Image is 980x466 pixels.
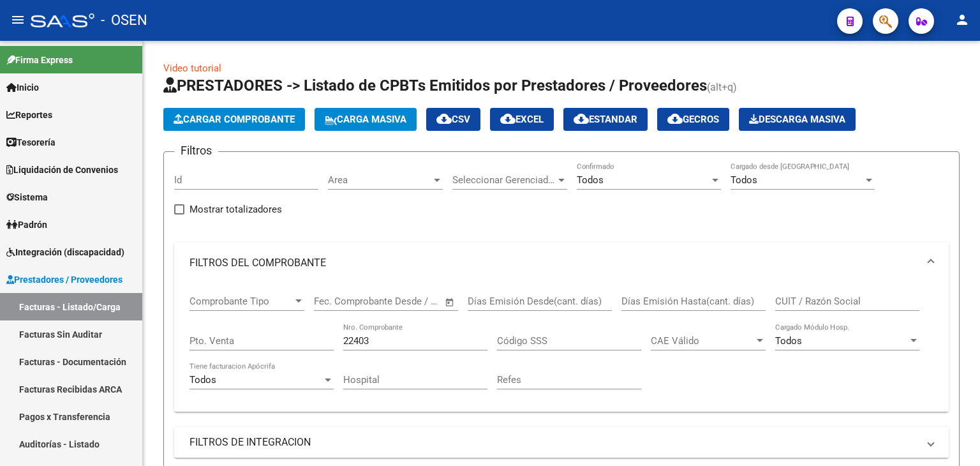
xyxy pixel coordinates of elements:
[6,135,56,149] span: Tesorería
[490,108,554,131] button: EXCEL
[667,114,719,125] span: Gecros
[954,12,970,27] mat-icon: person
[174,114,295,125] span: Cargar Comprobante
[657,108,729,131] button: Gecros
[739,108,856,131] app-download-masive: Descarga masiva de comprobantes (adjuntos)
[174,427,949,458] mat-expansion-panel-header: FILTROS DE INTEGRACION
[426,108,480,131] button: CSV
[189,256,918,270] mat-panel-title: FILTROS DEL COMPROBANTE
[775,335,802,347] span: Todos
[574,111,589,126] mat-icon: cloud_download
[452,174,556,186] span: Seleccionar Gerenciador
[563,108,648,131] button: Estandar
[707,81,737,93] span: (alt+q)
[574,114,637,125] span: Estandar
[6,80,39,94] span: Inicio
[174,283,949,412] div: FILTROS DEL COMPROBANTE
[577,174,604,186] span: Todos
[163,108,305,131] button: Cargar Comprobante
[174,142,218,160] h3: Filtros
[163,63,221,74] a: Video tutorial
[436,111,452,126] mat-icon: cloud_download
[10,12,26,27] mat-icon: menu
[163,77,707,94] span: PRESTADORES -> Listado de CPBTs Emitidos por Prestadores / Proveedores
[937,423,967,453] iframe: Intercom live chat
[667,111,683,126] mat-icon: cloud_download
[731,174,757,186] span: Todos
[6,218,47,232] span: Padrón
[189,374,216,386] span: Todos
[443,295,457,310] button: Open calendar
[500,111,516,126] mat-icon: cloud_download
[6,163,118,177] span: Liquidación de Convenios
[436,114,470,125] span: CSV
[749,114,845,125] span: Descarga Masiva
[6,245,124,259] span: Integración (discapacidad)
[6,190,48,204] span: Sistema
[325,114,406,125] span: Carga Masiva
[328,174,431,186] span: Area
[189,296,293,307] span: Comprobante Tipo
[739,108,856,131] button: Descarga Masiva
[189,435,918,449] mat-panel-title: FILTROS DE INTEGRACION
[101,6,147,34] span: - OSEN
[6,108,52,122] span: Reportes
[500,114,544,125] span: EXCEL
[377,296,439,307] input: Fecha fin
[651,335,754,347] span: CAE Válido
[315,108,417,131] button: Carga Masiva
[314,296,366,307] input: Fecha inicio
[6,53,73,67] span: Firma Express
[174,243,949,283] mat-expansion-panel-header: FILTROS DEL COMPROBANTE
[189,202,282,217] span: Mostrar totalizadores
[6,273,122,287] span: Prestadores / Proveedores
